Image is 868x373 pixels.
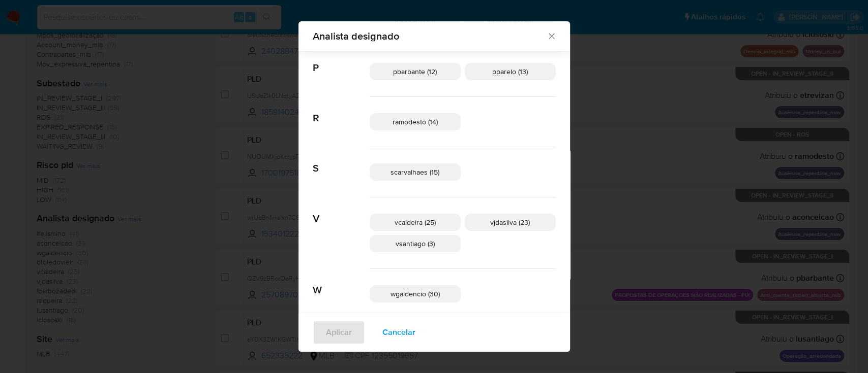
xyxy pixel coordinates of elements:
span: scarvalhaes (15) [391,167,439,177]
span: vjdasilva (23) [490,217,530,227]
span: W [313,269,370,296]
div: vjdasilva (23) [465,214,556,231]
span: V [313,197,370,225]
span: Analista designado [313,31,547,41]
span: pbarbante (12) [393,66,437,77]
div: ramodesto (14) [370,113,461,130]
div: wgaldencio (30) [370,285,461,302]
span: pparelo (13) [492,66,528,77]
div: vsantiago (3) [370,235,461,252]
span: R [313,97,370,124]
span: ramodesto (14) [393,117,438,127]
div: scarvalhaes (15) [370,163,461,181]
span: vsantiago (3) [396,239,435,249]
div: pparelo (13) [465,63,556,80]
span: P [313,47,370,74]
div: pbarbante (12) [370,63,461,80]
span: S [313,147,370,175]
span: Cancelar [382,321,415,344]
button: Cancelar [369,320,429,345]
div: vcaldeira (25) [370,214,461,231]
span: wgaldencio (30) [391,289,440,299]
span: vcaldeira (25) [395,217,436,227]
button: Fechar [547,31,556,40]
